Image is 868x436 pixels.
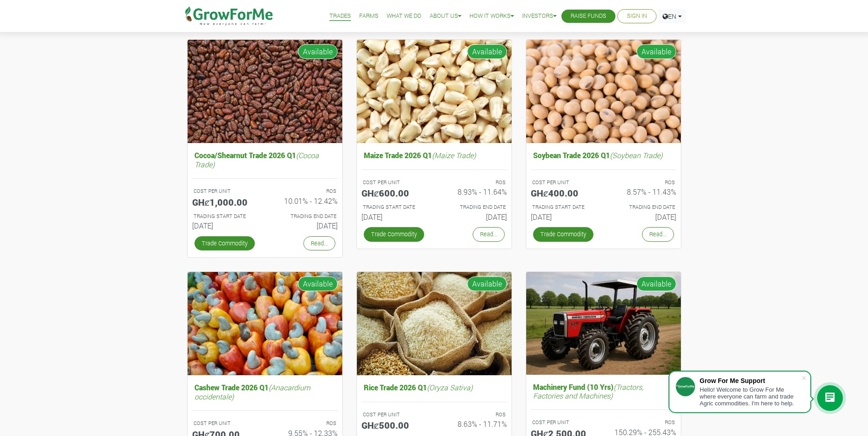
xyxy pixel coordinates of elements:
a: Trades [329,11,351,21]
h5: GHȼ500.00 [361,420,427,431]
a: Trade Commodity [194,236,255,250]
p: Estimated Trading Start Date [532,203,595,211]
div: Grow For Me Support [700,377,801,384]
i: (Oryza Sativa) [427,383,473,392]
h6: 10.01% - 12.42% [272,197,338,205]
a: Trade Commodity [533,227,593,241]
p: COST PER UNIT [532,419,595,426]
span: Available [298,276,338,291]
i: (Anacardium occidentale) [194,383,310,401]
h6: [DATE] [272,221,338,230]
p: Estimated Trading End Date [612,203,675,211]
p: ROS [273,187,336,195]
h5: Cocoa/Shearnut Trade 2026 Q1 [192,149,338,170]
img: growforme image [188,40,342,144]
h6: 8.63% - 11.71% [441,420,507,428]
p: COST PER UNIT [194,420,257,427]
p: ROS [442,179,506,186]
a: How it Works [469,11,514,21]
h5: GHȼ600.00 [361,187,427,198]
h6: 8.93% - 11.64% [441,187,507,196]
p: ROS [612,419,675,426]
i: (Maize Trade) [432,150,476,160]
i: (Soybean Trade) [610,150,663,160]
a: Maize Trade 2026 Q1(Maize Trade) COST PER UNIT GHȼ600.00 ROS 8.93% - 11.64% TRADING START DATE [D... [361,149,507,225]
img: growforme image [526,272,681,375]
img: growforme image [357,272,512,376]
p: ROS [442,411,506,419]
h6: [DATE] [610,213,676,221]
div: Hello! Welcome to Grow For Me where everyone can farm and trade Agric commodities. I'm here to help. [700,386,801,407]
h5: Maize Trade 2026 Q1 [361,149,507,162]
h5: GHȼ400.00 [531,187,597,198]
p: Estimated Trading Start Date [194,213,257,220]
a: Raise Funds [571,11,606,21]
img: growforme image [526,40,681,144]
span: Available [467,44,507,59]
p: COST PER UNIT [363,411,426,419]
h5: Cashew Trade 2026 Q1 [192,381,338,403]
a: Farms [359,11,378,21]
p: COST PER UNIT [363,179,426,186]
h5: Rice Trade 2026 Q1 [361,381,507,394]
h6: [DATE] [531,213,597,221]
p: Estimated Trading End Date [442,203,506,211]
h6: 8.57% - 11.43% [610,187,676,196]
i: (Tractors, Factories and Machines) [533,382,643,400]
a: Trade Commodity [364,227,424,241]
h5: Machinery Fund (10 Yrs) [531,380,676,402]
a: Cocoa/Shearnut Trade 2026 Q1(Cocoa Trade) COST PER UNIT GHȼ1,000.00 ROS 10.01% - 12.42% TRADING S... [192,149,338,234]
a: Read... [303,236,335,250]
span: Available [298,44,338,59]
a: Sign In [627,11,647,21]
i: (Cocoa Trade) [194,150,319,169]
h6: [DATE] [441,213,507,221]
a: Investors [522,11,556,21]
img: growforme image [357,40,512,144]
p: ROS [273,420,336,427]
a: Soybean Trade 2026 Q1(Soybean Trade) COST PER UNIT GHȼ400.00 ROS 8.57% - 11.43% TRADING START DAT... [531,149,676,225]
img: growforme image [188,272,342,376]
a: EN [658,9,686,23]
p: Estimated Trading End Date [273,213,336,220]
h5: Soybean Trade 2026 Q1 [531,149,676,162]
h5: GHȼ1,000.00 [192,197,258,207]
a: What We Do [387,11,421,21]
p: Estimated Trading Start Date [363,203,426,211]
span: Available [636,276,676,291]
h6: [DATE] [361,213,427,221]
span: Available [636,44,676,59]
p: COST PER UNIT [194,187,257,195]
a: About Us [430,11,461,21]
p: ROS [612,179,675,186]
h6: [DATE] [192,221,258,230]
p: COST PER UNIT [532,179,595,186]
a: Read... [473,227,505,241]
a: Read... [642,227,674,241]
span: Available [467,276,507,291]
